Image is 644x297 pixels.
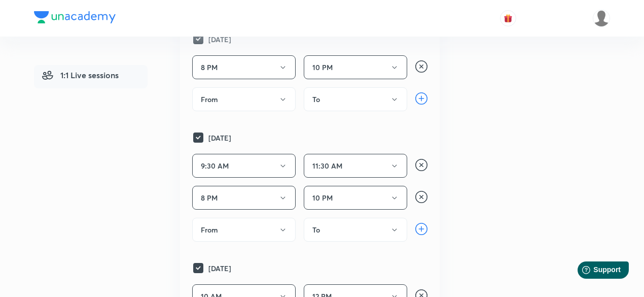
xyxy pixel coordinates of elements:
[415,159,427,171] img: remove
[304,218,407,242] button: To
[415,191,427,203] img: remove
[34,11,116,23] img: Company Logo
[192,87,296,111] button: From
[304,154,407,178] button: 11:30 AM
[34,65,148,88] a: 1:1 Live sessions
[415,223,427,237] div: Add
[42,69,119,81] span: 1:1 Live sessions
[304,87,407,111] button: To
[415,60,427,74] div: Remove
[304,55,407,79] button: 10 PM
[304,186,407,210] button: 10 PM
[415,191,427,205] div: Remove
[208,133,388,143] p: [DATE]
[415,92,427,105] img: add
[415,223,427,235] img: add
[500,10,516,26] button: avatar
[415,159,427,173] div: Remove
[593,10,610,27] img: Shefali Garg
[415,60,427,73] img: remove
[415,92,427,106] div: Add
[192,186,296,210] button: 8 PM
[554,257,633,286] iframe: Help widget launcher
[208,263,388,274] p: [DATE]
[34,11,116,26] a: Company Logo
[504,14,513,23] img: avatar
[208,34,388,45] p: [DATE]
[192,218,296,242] button: From
[192,55,296,79] button: 8 PM
[192,154,296,178] button: 9:30 AM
